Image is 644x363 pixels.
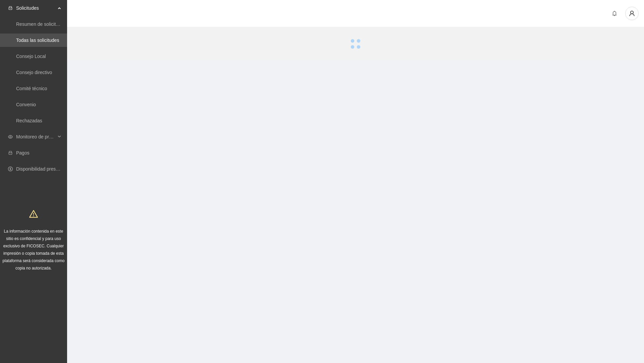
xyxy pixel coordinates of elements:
a: Resumen de solicitudes por aprobar [16,21,92,27]
a: Convenio [16,102,36,107]
span: Solicitudes [16,1,56,15]
span: inbox [8,6,13,10]
a: Consejo Local [16,54,46,59]
a: Rechazadas [16,118,42,123]
span: eye [8,134,13,139]
span: Monitoreo de proyectos [16,130,56,143]
button: user [625,7,639,20]
a: Consejo directivo [16,70,52,75]
button: bell [609,8,620,19]
span: user [626,10,638,16]
a: Todas las solicitudes [16,38,59,43]
span: warning [29,209,38,218]
span: La información contenida en este sitio es confidencial y para uso exclusivo de FICOSEC. Cualquier... [3,229,65,270]
span: bell [609,11,620,16]
a: Comité técnico [16,86,47,91]
a: Pagos [16,150,30,156]
a: Disponibilidad presupuestal [16,166,73,172]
